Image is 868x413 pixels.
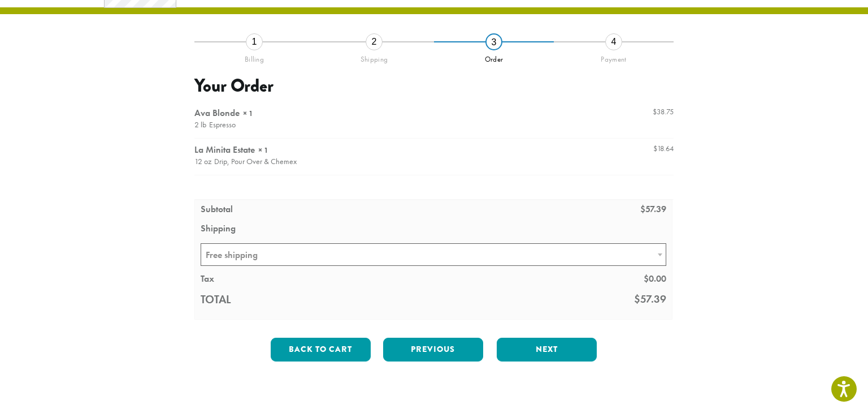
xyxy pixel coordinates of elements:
button: Previous [383,338,483,362]
div: 4 [605,33,622,50]
div: 3 [485,33,502,50]
button: Back to cart [271,338,371,362]
div: 1 [246,33,263,50]
div: Payment [554,50,674,64]
h3: Your Order [194,75,674,97]
button: Next [497,338,597,362]
div: Shipping [314,50,434,64]
div: Order [434,50,554,64]
div: 2 [366,33,383,50]
div: Billing [194,50,314,64]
